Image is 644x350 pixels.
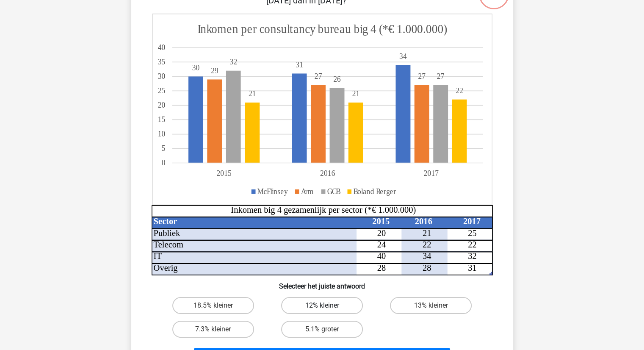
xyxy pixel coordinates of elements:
[301,187,313,196] tspan: Arm
[211,66,218,75] tspan: 29
[158,72,165,81] tspan: 30
[377,240,386,249] tspan: 24
[158,101,165,110] tspan: 20
[172,321,254,338] label: 7.3% kleiner
[248,89,359,98] tspan: 2121
[197,22,447,36] tspan: Inkomen per consultancy bureau big 4 (*€ 1.000.000)
[468,263,477,272] tspan: 31
[422,240,431,249] tspan: 22
[161,144,165,153] tspan: 5
[314,72,425,81] tspan: 2727
[153,228,180,238] tspan: Publiek
[145,275,500,290] h6: Selecteer het juiste antwoord
[415,217,432,226] tspan: 2016
[327,187,340,196] tspan: GCB
[422,252,431,261] tspan: 34
[390,297,472,314] label: 13% kleiner
[456,86,463,95] tspan: 22
[153,263,177,273] tspan: Overig
[422,263,431,272] tspan: 28
[333,75,341,83] tspan: 26
[161,158,165,167] tspan: 0
[377,252,386,261] tspan: 40
[231,205,416,215] tspan: Inkomen big 4 gezamenlijk per sector (*€ 1.000.000)
[437,72,444,81] tspan: 27
[281,321,363,338] label: 5.1% groter
[296,60,303,69] tspan: 31
[153,240,183,249] tspan: Telecom
[153,217,177,226] tspan: Sector
[158,130,165,139] tspan: 10
[216,169,439,178] tspan: 201520162017
[468,240,477,249] tspan: 22
[372,217,390,226] tspan: 2015
[192,63,199,72] tspan: 30
[158,86,165,95] tspan: 25
[158,115,165,124] tspan: 15
[281,297,363,314] label: 12% kleiner
[377,263,386,272] tspan: 28
[172,297,254,314] label: 18.5% kleiner
[463,217,480,226] tspan: 2017
[399,52,406,61] tspan: 34
[158,43,165,52] tspan: 40
[153,252,162,261] tspan: IT
[468,228,477,238] tspan: 25
[353,187,396,196] tspan: Boland Rerger
[257,187,288,196] tspan: McFlinsey
[468,252,477,261] tspan: 32
[422,228,431,238] tspan: 21
[377,228,386,238] tspan: 20
[229,58,237,67] tspan: 32
[158,58,165,67] tspan: 35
